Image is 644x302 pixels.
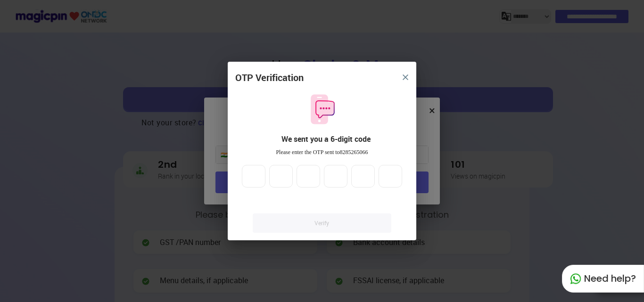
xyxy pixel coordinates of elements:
[235,71,304,85] div: OTP Verification
[306,93,338,125] img: otpMessageIcon.11fa9bf9.svg
[570,273,581,285] img: whatapp_green.7240e66a.svg
[562,265,644,293] div: Need help?
[397,69,414,86] button: close
[403,74,408,80] img: 8zTxi7IzMsfkYqyYgBgfvSHvmzQA9juT1O3mhMgBDT8p5s20zMZ2JbefE1IEBlkXHwa7wAFxGwdILBLhkAAAAASUVORK5CYII=
[243,134,409,145] div: We sent you a 6-digit code
[235,148,409,156] div: Please enter the OTP sent to 8285265066
[253,213,391,233] a: Verify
